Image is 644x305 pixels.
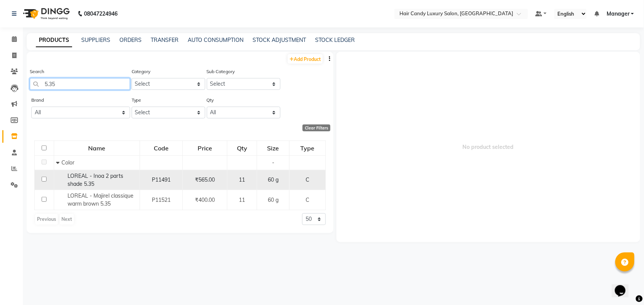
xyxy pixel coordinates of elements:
[152,176,171,183] span: P11491
[19,3,72,24] img: logo
[607,10,630,18] span: Manager
[195,196,215,203] span: ₹400.00
[55,141,139,155] div: Name
[84,3,118,24] b: 08047224946
[188,37,243,43] a: AUTO CONSUMPTION
[315,37,355,43] a: STOCK LEDGER
[306,196,309,203] span: C
[140,141,182,155] div: Code
[61,159,74,166] span: Color
[81,37,110,43] a: SUPPLIERS
[268,176,279,183] span: 60 g
[31,97,44,104] label: Brand
[119,37,142,43] a: ORDERS
[290,141,325,155] div: Type
[253,37,306,43] a: STOCK ADJUSTMENT
[612,275,636,297] iframe: chat widget
[183,141,227,155] div: Price
[336,52,640,242] span: No product selected
[228,141,256,155] div: Qty
[152,196,171,203] span: P11521
[30,78,130,90] input: Search by product name or code
[306,176,309,183] span: C
[56,159,61,166] span: Collapse Row
[195,176,215,183] span: ₹565.00
[239,196,245,203] span: 11
[151,37,179,43] a: TRANSFER
[36,34,72,47] a: PRODUCTS
[68,192,134,207] span: LOREAL - Majirel classique warm brown 5.35
[207,97,214,104] label: Qty
[207,68,235,75] label: Sub Category
[268,196,279,203] span: 60 g
[258,141,289,155] div: Size
[132,68,151,75] label: Category
[132,97,142,104] label: Type
[30,68,44,75] label: Search
[272,159,274,166] span: -
[239,176,245,183] span: 11
[68,172,123,187] span: LOREAL - Inoa 2 parts shade 5.35
[303,125,330,131] div: Clear Filters
[288,54,323,64] a: Add Product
